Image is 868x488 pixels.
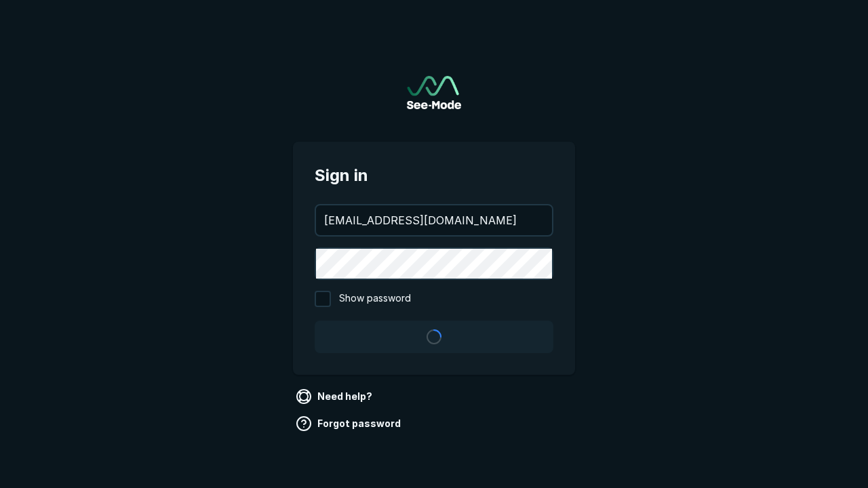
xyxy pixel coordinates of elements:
input: your@email.com [316,205,552,235]
span: Sign in [315,163,553,188]
img: See-Mode Logo [407,76,461,109]
a: Forgot password [293,413,406,434]
a: Need help? [293,386,378,407]
a: Go to sign in [407,76,461,109]
span: Show password [339,291,411,307]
